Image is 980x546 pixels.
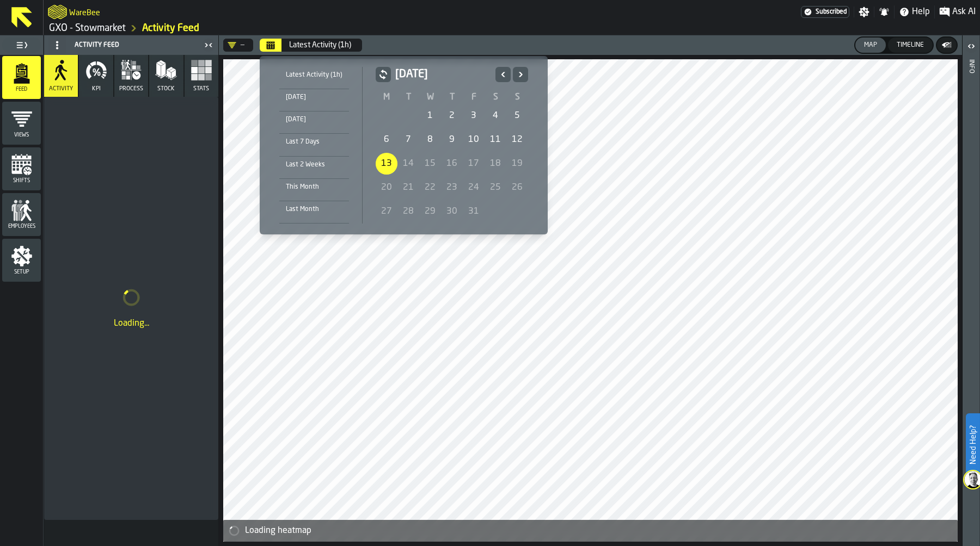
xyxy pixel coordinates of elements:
[376,67,391,82] button: button-
[397,129,419,151] div: Tuesday 7 October 2025
[463,105,485,127] div: Friday 3 October 2025
[441,129,463,151] div: Thursday 9 October 2025
[376,177,397,198] div: 20
[279,114,349,126] div: [DATE]
[513,67,528,82] button: Next
[419,201,441,222] div: 29
[485,177,506,198] div: Saturday 25 October 2025
[441,129,463,151] div: 9
[279,159,349,171] div: Last 2 Weeks
[419,153,441,175] div: 15
[441,153,463,175] div: Thursday 16 October 2025
[441,105,463,127] div: 2
[485,129,506,151] div: 11
[485,177,506,198] div: 25
[279,69,349,81] div: Latest Activity (1h)
[506,91,528,104] th: S
[397,177,419,198] div: 21
[463,105,485,127] div: 3
[485,105,506,127] div: 4
[463,153,485,175] div: 17
[441,201,463,222] div: Thursday 30 October 2025
[268,65,539,226] div: Select date range Select date range
[506,153,528,175] div: 19
[495,67,511,82] button: Previous
[419,105,441,127] div: Wednesday 1 October 2025
[397,153,419,175] div: Tuesday 14 October 2025
[376,91,528,224] table: October 2025
[397,153,419,175] div: 14
[419,105,441,127] div: 1
[485,153,506,175] div: 18
[419,201,441,222] div: Wednesday 29 October 2025
[441,177,463,198] div: 23
[376,129,397,151] div: Monday 6 October 2025
[485,105,506,127] div: Saturday 4 October 2025
[376,201,397,222] div: Monday 27 October 2025
[419,153,441,175] div: Wednesday 15 October 2025
[463,177,485,198] div: 24
[279,181,349,193] div: This Month
[463,201,485,222] div: 31
[485,129,506,151] div: Saturday 11 October 2025
[395,67,491,82] h2: [DATE]
[419,177,441,198] div: Wednesday 22 October 2025
[441,153,463,175] div: 16
[376,67,528,224] div: October 2025
[397,91,419,104] th: T
[485,153,506,175] div: Saturday 18 October 2025
[506,177,528,198] div: 26
[463,129,485,151] div: Friday 10 October 2025
[463,153,485,175] div: Friday 17 October 2025
[463,177,485,198] div: Friday 24 October 2025
[463,91,485,104] th: F
[441,91,463,104] th: T
[376,177,397,198] div: Monday 20 October 2025
[441,201,463,222] div: 30
[397,201,419,222] div: Tuesday 28 October 2025
[376,91,397,104] th: M
[441,105,463,127] div: Thursday 2 October 2025
[506,105,528,127] div: Sunday 5 October 2025
[419,177,441,198] div: 22
[397,129,419,151] div: 7
[506,129,528,151] div: 12
[279,91,349,103] div: [DATE]
[376,153,397,175] div: 13
[506,129,528,151] div: Sunday 12 October 2025
[441,177,463,198] div: Thursday 23 October 2025
[376,129,397,151] div: 6
[279,136,349,148] div: Last 7 Days
[506,105,528,127] div: 5
[419,91,441,104] th: W
[397,177,419,198] div: Tuesday 21 October 2025
[506,177,528,198] div: Sunday 26 October 2025
[967,414,979,475] label: Need Help?
[376,153,397,175] div: Today, Selected Date: Monday 13 October 2025, Monday 13 October 2025 selected, Last available date
[279,203,349,215] div: Last Month
[463,201,485,222] div: Friday 31 October 2025
[419,129,441,151] div: Wednesday 8 October 2025
[463,129,485,151] div: 10
[485,91,506,104] th: S
[419,129,441,151] div: 8
[397,201,419,222] div: 28
[376,201,397,222] div: 27
[506,153,528,175] div: Sunday 19 October 2025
